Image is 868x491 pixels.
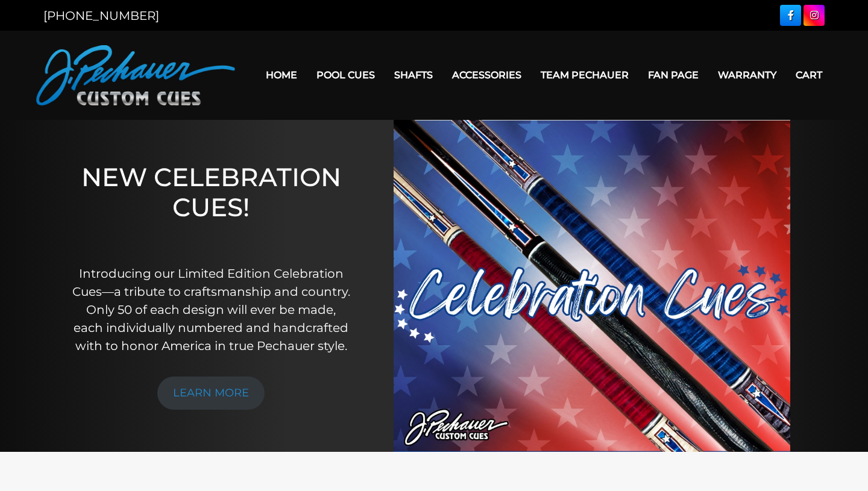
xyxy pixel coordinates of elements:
a: Fan Page [638,60,708,90]
a: Team Pechauer [531,60,638,90]
a: Home [256,60,307,90]
a: Accessories [442,60,531,90]
a: Cart [786,60,832,90]
a: Shafts [385,60,442,90]
a: LEARN MORE [157,377,265,410]
a: [PHONE_NUMBER] [43,8,159,23]
h1: NEW CELEBRATION CUES! [71,162,351,248]
a: Pool Cues [307,60,385,90]
p: Introducing our Limited Edition Celebration Cues—a tribute to craftsmanship and country. Only 50 ... [71,264,351,355]
a: Warranty [708,60,786,90]
img: Pechauer Custom Cues [36,45,235,105]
